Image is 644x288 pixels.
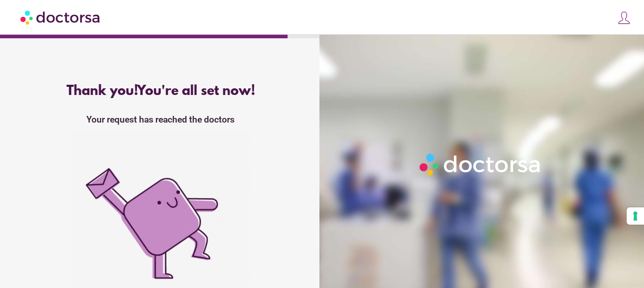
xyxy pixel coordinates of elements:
[416,150,545,179] img: Logo-Doctorsa-trans-White-partial-flat.png
[137,84,255,99] span: You're all set now!
[617,11,631,25] img: icons8-customer-100.png
[20,6,101,29] img: Doctorsa.com
[86,114,235,125] strong: Your request has reached the doctors
[21,84,300,99] div: Thank you!
[627,207,644,225] button: Your consent preferences for tracking technologies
